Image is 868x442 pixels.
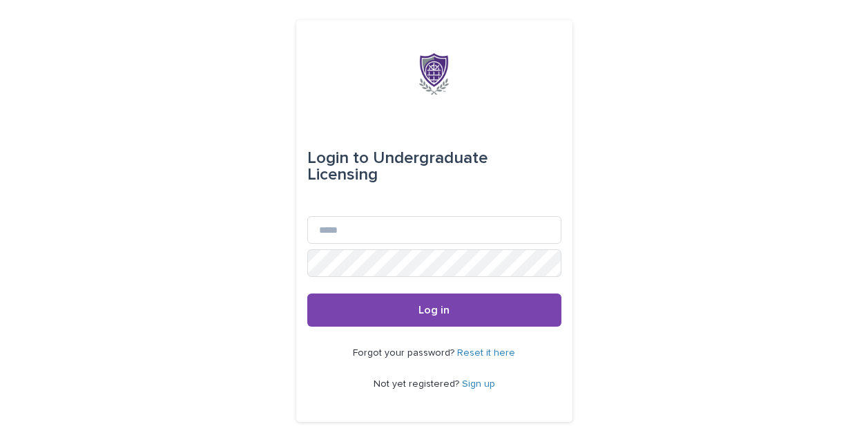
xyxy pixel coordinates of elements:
span: Login to [307,150,369,166]
a: Reset it here [457,348,515,358]
a: Sign up [462,379,495,389]
span: Not yet registered? [374,379,462,389]
div: Undergraduate Licensing [307,139,561,194]
span: Forgot your password? [353,348,457,358]
img: x6gApCqSSRW4kcS938hP [419,53,450,95]
span: Log in [418,305,450,316]
button: Log in [307,294,561,327]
